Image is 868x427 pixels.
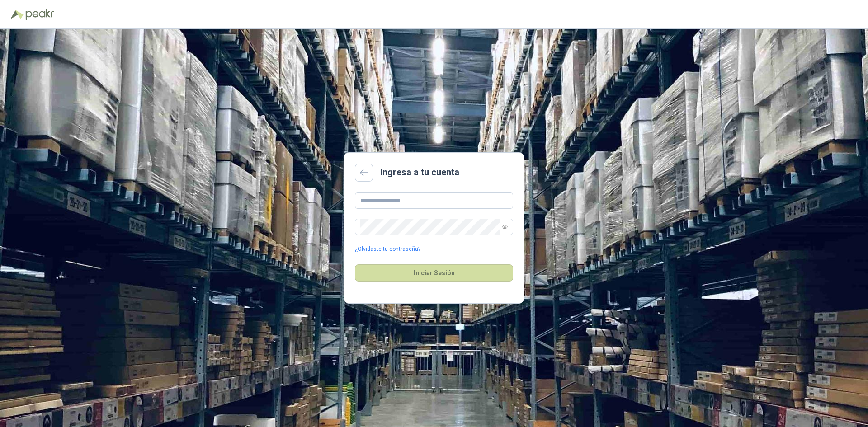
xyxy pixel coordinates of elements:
img: Peakr [25,9,54,20]
img: Logo [11,10,24,19]
button: Iniciar Sesión [355,264,513,282]
span: eye-invisible [502,224,508,230]
h2: Ingresa a tu cuenta [380,165,459,179]
a: ¿Olvidaste tu contraseña? [355,245,420,253]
